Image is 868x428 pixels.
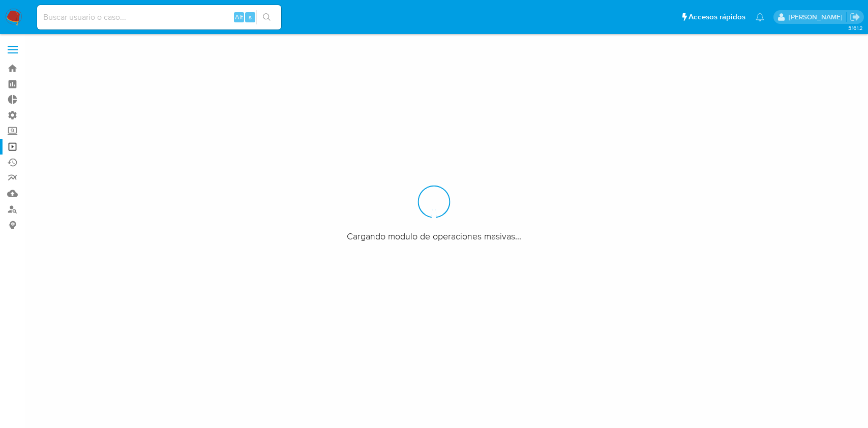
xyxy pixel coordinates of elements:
input: Buscar usuario o caso... [37,11,281,24]
a: Notificaciones [756,13,764,21]
button: search-icon [256,10,277,24]
p: agustin.duran@mercadolibre.com [789,12,846,22]
span: Alt [235,12,243,22]
span: Accesos rápidos [689,12,745,22]
span: s [249,12,252,22]
span: Cargando modulo de operaciones masivas... [347,230,521,242]
a: Salir [850,12,860,22]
